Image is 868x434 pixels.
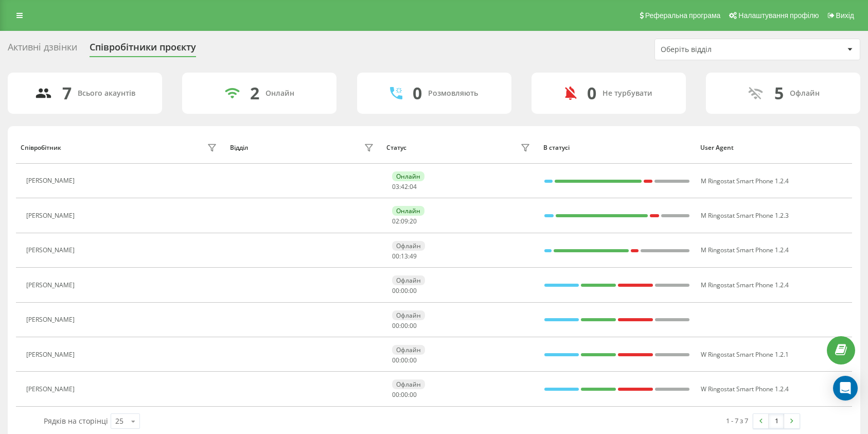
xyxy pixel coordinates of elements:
[44,416,108,426] span: Рядків на сторінці
[401,217,408,225] span: 09
[392,310,425,320] div: Офлайн
[392,391,417,398] div: : :
[836,11,854,20] span: Вихід
[26,247,77,254] div: [PERSON_NAME]
[410,217,417,225] span: 20
[392,183,417,190] div: : :
[21,144,61,151] div: Співробітник
[833,376,858,401] div: Open Intercom Messenger
[392,322,417,329] div: : :
[26,316,77,323] div: [PERSON_NAME]
[62,83,72,103] div: 7
[26,386,77,393] div: [PERSON_NAME]
[401,390,408,399] span: 00
[26,282,77,289] div: [PERSON_NAME]
[250,83,259,103] div: 2
[392,379,425,389] div: Офлайн
[587,83,596,103] div: 0
[428,89,478,98] div: Розмовляють
[392,171,424,181] div: Онлайн
[78,89,135,98] div: Всього акаунтів
[645,11,721,20] span: Реферальна програма
[410,252,417,261] span: 49
[603,89,652,98] div: Не турбувати
[701,281,789,289] span: M Ringostat Smart Phone 1.2.4
[265,89,294,98] div: Онлайн
[700,144,847,151] div: User Agent
[661,45,784,54] div: Оберіть відділ
[410,390,417,399] span: 00
[738,11,819,20] span: Налаштування профілю
[392,218,417,225] div: : :
[410,286,417,295] span: 00
[774,83,784,103] div: 5
[392,253,417,260] div: : :
[230,144,248,151] div: Відділ
[410,321,417,330] span: 00
[769,414,784,428] a: 1
[386,144,406,151] div: Статус
[401,182,408,191] span: 42
[392,357,417,364] div: : :
[726,415,748,426] div: 1 - 7 з 7
[392,356,399,364] span: 00
[401,321,408,330] span: 00
[26,177,77,184] div: [PERSON_NAME]
[392,286,399,295] span: 00
[413,83,422,103] div: 0
[392,252,399,261] span: 00
[26,351,77,358] div: [PERSON_NAME]
[392,390,399,399] span: 00
[392,241,425,251] div: Офлайн
[392,345,425,355] div: Офлайн
[392,287,417,294] div: : :
[410,182,417,191] span: 04
[401,356,408,364] span: 00
[701,211,789,220] span: M Ringostat Smart Phone 1.2.3
[401,286,408,295] span: 00
[392,206,424,216] div: Онлайн
[543,144,690,151] div: В статусі
[401,252,408,261] span: 13
[410,356,417,364] span: 00
[392,275,425,285] div: Офлайн
[90,42,196,58] div: Співробітники проєкту
[8,42,77,58] div: Активні дзвінки
[701,385,789,393] span: W Ringostat Smart Phone 1.2.4
[701,350,789,359] span: W Ringostat Smart Phone 1.2.1
[392,321,399,330] span: 00
[392,217,399,225] span: 02
[701,177,789,185] span: M Ringostat Smart Phone 1.2.4
[701,246,789,254] span: M Ringostat Smart Phone 1.2.4
[115,416,123,426] div: 25
[392,182,399,191] span: 03
[26,212,77,219] div: [PERSON_NAME]
[790,89,820,98] div: Офлайн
